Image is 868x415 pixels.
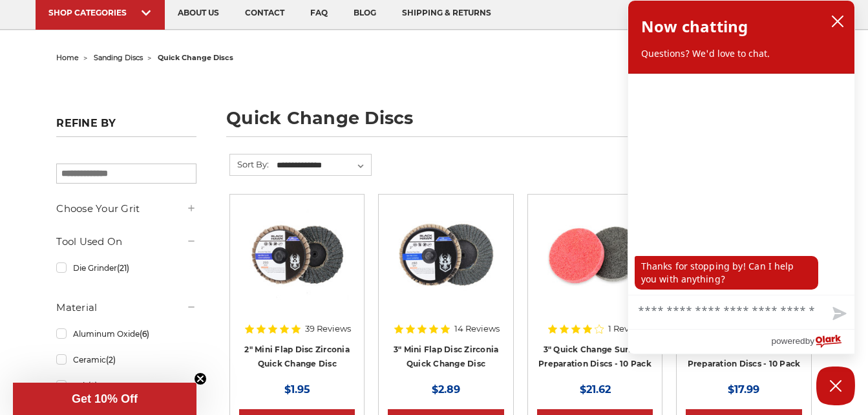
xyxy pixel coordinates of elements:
[454,325,500,333] span: 14 Reviews
[56,53,79,62] a: home
[140,329,149,339] span: (6)
[816,367,855,405] button: Close Chatbox
[56,117,196,137] h5: Refine by
[628,74,854,295] div: chat
[13,383,196,415] div: Get 10% OffClose teaser
[244,345,350,369] a: 2" Mini Flap Disc Zirconia Quick Change Disc
[56,374,196,397] a: Felt
[635,256,818,290] p: Thanks for stopping by! Can I help you with anything?
[226,109,811,137] h1: quick change discs
[106,355,116,365] span: (2)
[641,14,748,39] h2: Now chatting
[56,234,196,250] h5: Tool Used On
[275,156,371,175] select: Sort By:
[239,204,355,319] a: Black Hawk Abrasives 2-inch Zirconia Flap Disc with 60 Grit Zirconia for Smooth Finishing
[771,333,805,349] span: powered
[305,325,351,333] span: 39 Reviews
[394,345,499,369] a: 3" Mini Flap Disc Zirconia Quick Change Disc
[432,383,460,396] span: $2.89
[827,12,848,31] button: close chatbox
[158,53,233,62] span: quick change discs
[48,8,152,17] div: SHOP CATEGORIES
[246,204,349,307] img: Black Hawk Abrasives 2-inch Zirconia Flap Disc with 60 Grit Zirconia for Smooth Finishing
[56,201,196,217] h5: Choose Your Grit
[538,345,651,369] a: 3" Quick Change Surface Preparation Discs - 10 Pack
[728,383,759,396] span: $17.99
[537,204,653,319] a: 3 inch surface preparation discs
[56,257,196,279] a: Die Grinder
[641,47,842,60] p: Questions? We'd love to chat.
[822,299,854,329] button: Send message
[544,204,647,307] img: 3 inch surface preparation discs
[580,383,611,396] span: $21.62
[394,204,498,307] img: BHA 3" Quick Change 60 Grit Flap Disc for Fine Grinding and Finishing
[56,323,196,345] a: Aluminum Oxide
[608,325,644,333] span: 1 Review
[117,263,129,273] span: (21)
[56,348,196,371] a: Ceramic
[771,330,854,354] a: Powered by Olark
[72,392,138,405] span: Get 10% Off
[88,381,98,390] span: (2)
[388,204,503,319] a: BHA 3" Quick Change 60 Grit Flap Disc for Fine Grinding and Finishing
[56,300,196,315] h5: Material
[230,154,269,174] label: Sort By:
[284,383,310,396] span: $1.95
[94,53,143,62] a: sanding discs
[805,333,814,349] span: by
[194,372,207,385] button: Close teaser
